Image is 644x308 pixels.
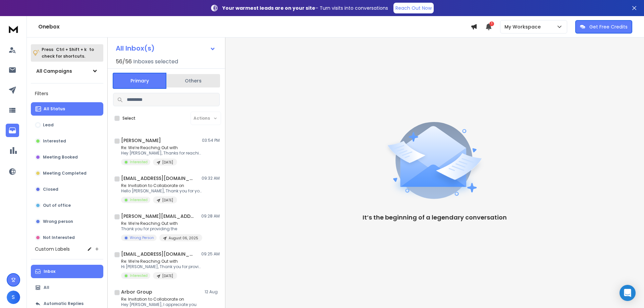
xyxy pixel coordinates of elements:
[121,175,195,182] h1: [EMAIL_ADDRESS][DOMAIN_NAME]
[589,23,628,30] p: Get Free Credits
[121,289,152,295] h1: Arbor Group
[121,145,202,150] p: Re: We’re Reaching Out with
[31,265,103,278] button: Inbox
[113,73,166,89] button: Primary
[31,118,103,132] button: Lead
[121,183,202,188] p: Re: Invitation to Collaborate on
[130,160,148,165] p: Interested
[202,176,220,181] p: 09:32 AM
[130,197,148,202] p: Interested
[222,5,315,11] strong: Your warmest leads are on your site
[121,251,195,257] h1: [EMAIL_ADDRESS][DOMAIN_NAME]
[31,231,103,244] button: Not Interested
[121,150,202,156] p: Hey [PERSON_NAME], Thanks for reaching
[169,236,198,241] p: August 06, 2025
[121,226,202,232] p: Thank you for providing the
[162,160,173,165] p: [DATE]
[7,23,20,35] img: logo
[7,291,20,304] button: S
[43,219,73,224] p: Wrong person
[31,199,103,212] button: Out of office
[36,68,72,74] h1: All Campaigns
[43,155,78,160] p: Meeting Booked
[43,187,58,192] p: Closed
[121,221,202,226] p: Re: We’re Reaching Out with
[166,73,220,88] button: Others
[489,21,494,26] span: 1
[44,106,65,112] p: All Status
[393,3,434,13] a: Reach Out Now
[116,58,132,66] span: 56 / 56
[43,138,66,144] p: Interested
[121,213,195,220] h1: [PERSON_NAME][EMAIL_ADDRESS][PERSON_NAME][DOMAIN_NAME]
[121,188,202,194] p: Hello [PERSON_NAME], Thank you for your
[44,269,55,274] p: Inbox
[31,215,103,228] button: Wrong person
[162,198,173,203] p: [DATE]
[202,138,220,143] p: 03:54 PM
[31,89,103,98] h3: Filters
[575,20,632,34] button: Get Free Credits
[363,213,507,222] p: It’s the beginning of a legendary conversation
[130,235,154,240] p: Wrong Person
[201,213,220,219] p: 09:28 AM
[201,251,220,257] p: 09:25 AM
[395,5,432,11] p: Reach Out Now
[43,171,87,176] p: Meeting Completed
[31,134,103,148] button: Interested
[31,64,103,78] button: All Campaigns
[31,167,103,180] button: Meeting Completed
[44,301,84,306] p: Automatic Replies
[121,137,161,144] h1: [PERSON_NAME]
[122,116,136,121] label: Select
[35,246,70,252] h3: Custom Labels
[121,259,202,264] p: Re: We’re Reaching Out with
[121,264,202,269] p: Hi [PERSON_NAME], Thank you for providing
[110,42,221,55] button: All Inbox(s)
[31,102,103,116] button: All Status
[43,122,54,128] p: Lead
[31,281,103,294] button: All
[38,23,471,31] h1: Onebox
[116,45,155,52] h1: All Inbox(s)
[31,183,103,196] button: Closed
[55,46,88,53] span: Ctrl + Shift + k
[121,297,197,302] p: Re: Invitation to Collaborate on
[43,235,75,240] p: Not Interested
[133,58,178,66] h3: Inboxes selected
[205,289,220,295] p: 12 Aug
[222,5,388,11] p: – Turn visits into conversations
[620,285,636,301] div: Open Intercom Messenger
[504,23,543,30] p: My Workspace
[121,302,197,307] p: Hey [PERSON_NAME], I appreciate you
[43,203,71,208] p: Out of office
[44,285,49,290] p: All
[31,150,103,164] button: Meeting Booked
[130,273,148,278] p: Interested
[162,273,173,279] p: [DATE]
[42,46,94,60] p: Press to check for shortcuts.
